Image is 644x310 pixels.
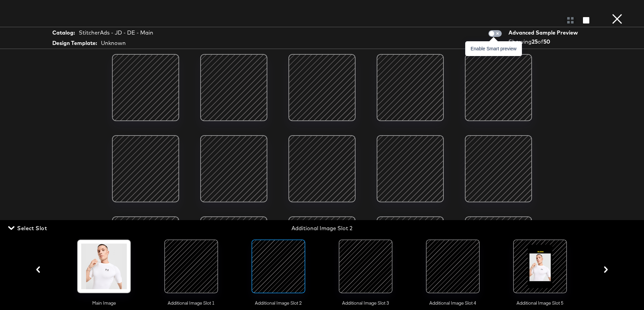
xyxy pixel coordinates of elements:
div: StitcherAds - JD - DE - Main [79,29,153,37]
strong: 25 [532,38,538,45]
div: Additional Image Slot 2 [219,224,426,232]
span: Additional Image Slot 2 [245,300,312,306]
div: Advanced Sample Preview [508,29,580,37]
span: Additional Image Slot 1 [158,300,225,306]
span: Select Slot [9,223,47,233]
span: Additional Image Slot 3 [332,300,399,306]
strong: 50 [543,38,550,45]
span: Additional Image Slot 5 [506,300,574,306]
strong: Catalog: [52,29,75,37]
strong: Design Template: [52,39,97,47]
span: Main Image [70,300,138,306]
button: Select Slot [7,223,50,233]
div: Unknown [101,39,126,47]
span: Additional Image Slot 4 [419,300,486,306]
div: Showing of [508,38,580,46]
